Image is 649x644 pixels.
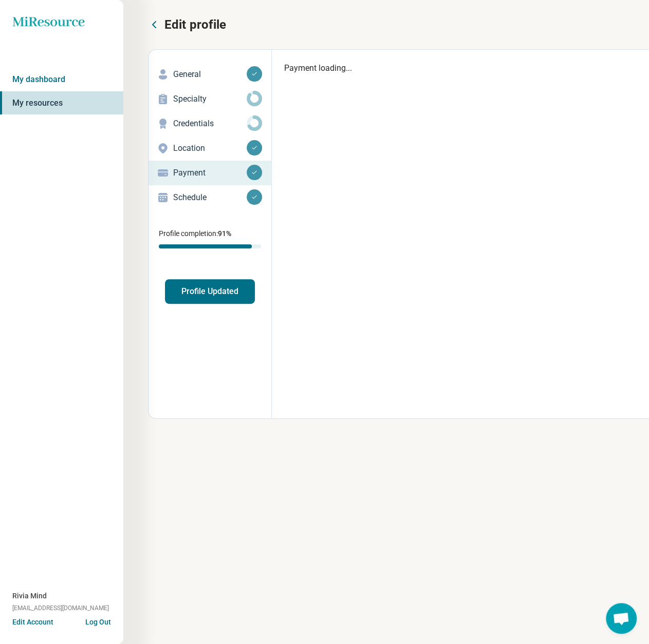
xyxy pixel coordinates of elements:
a: Schedule [149,185,271,210]
a: Specialty [149,87,271,111]
div: Profile completion [159,244,261,248]
a: Open chat [606,603,637,634]
button: Log Out [85,617,111,625]
p: General [173,68,247,81]
a: Credentials [149,111,271,136]
a: Location [149,136,271,161]
button: Edit Account [12,617,53,628]
p: Edit profile [164,16,226,33]
p: Schedule [173,191,247,204]
p: Specialty [173,93,247,105]
span: Rivia Mind [12,591,47,601]
span: 91 % [218,229,231,238]
button: Profile Updated [165,279,255,304]
p: Payment [173,167,247,179]
div: Profile completion: [149,222,271,255]
p: Location [173,142,247,154]
button: Edit profile [148,16,226,33]
span: [EMAIL_ADDRESS][DOMAIN_NAME] [12,603,109,613]
a: General [149,62,271,87]
a: Payment [149,161,271,185]
p: Credentials [173,118,247,130]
